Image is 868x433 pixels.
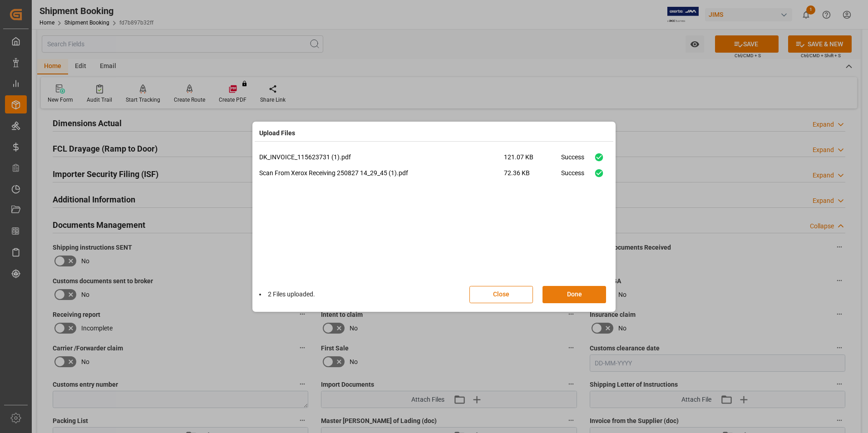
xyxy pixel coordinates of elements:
[504,168,561,184] span: 72.36 KB
[259,290,315,299] li: 2 Files uploaded.
[259,168,504,178] p: Scan From Xerox Receiving 250827 14_29_45 (1).pdf
[561,168,584,184] div: Success
[504,153,561,168] span: 121.07 KB
[259,128,295,138] h4: Upload Files
[469,286,533,303] button: Close
[561,153,584,168] div: Success
[259,153,504,162] p: DK_INVOICE_115623731 (1).pdf
[542,286,606,303] button: Done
